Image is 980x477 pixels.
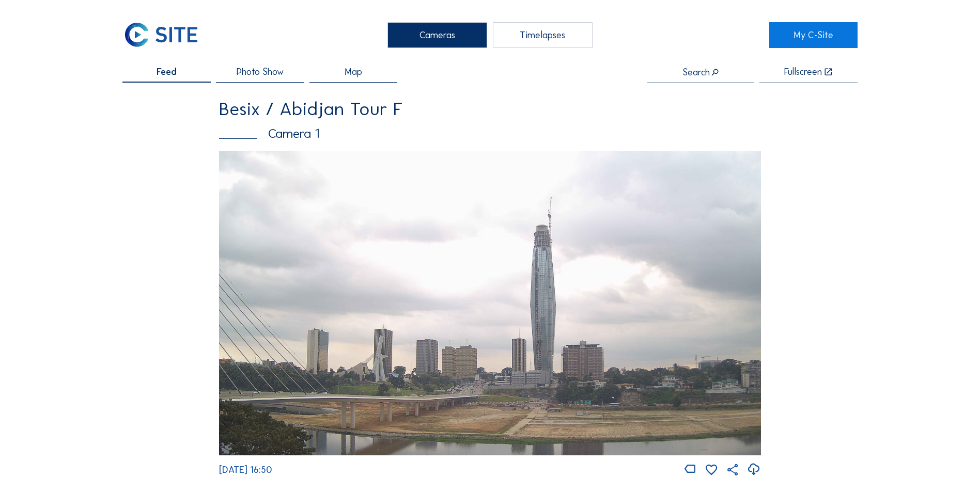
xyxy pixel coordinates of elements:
[387,22,487,48] div: Cameras
[122,22,211,48] a: C-SITE Logo
[237,67,284,76] span: Photo Show
[219,151,761,455] img: Image
[122,22,199,48] img: C-SITE Logo
[219,127,761,140] div: Camera 1
[157,67,177,76] span: Feed
[219,464,272,475] span: [DATE] 16:50
[493,22,593,48] div: Timelapses
[784,67,822,77] div: Fullscreen
[219,100,761,118] div: Besix / Abidjan Tour F
[769,22,858,48] a: My C-Site
[345,67,362,76] span: Map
